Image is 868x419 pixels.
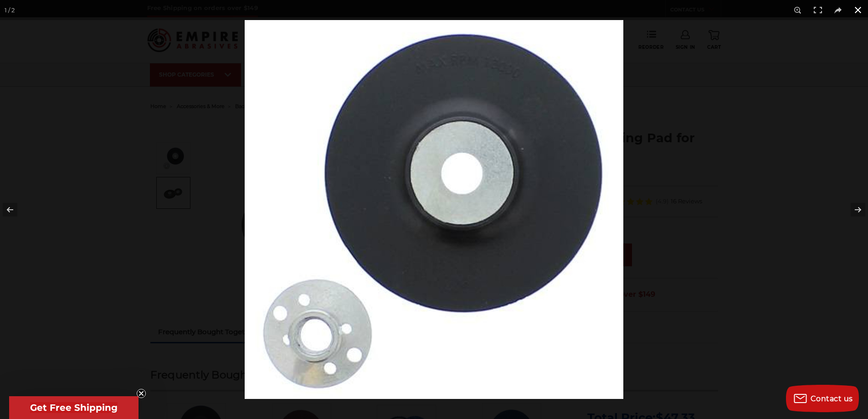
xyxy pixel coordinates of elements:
span: Contact us [811,394,853,403]
button: Close teaser [137,389,146,398]
div: Get Free ShippingClose teaser [9,396,139,419]
img: Kasco_4.5_inch_rubber_resin_fibre_backing_pad__71205.1570197259.jpg [245,20,623,399]
button: Contact us [786,385,859,412]
span: Get Free Shipping [30,402,118,413]
button: Next (arrow right) [836,187,868,233]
